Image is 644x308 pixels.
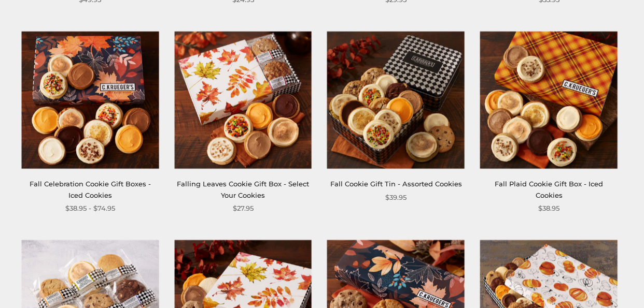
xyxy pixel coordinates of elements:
[495,180,603,199] a: Fall Plaid Cookie Gift Box - Iced Cookies
[30,180,151,199] a: Fall Celebration Cookie Gift Boxes - Iced Cookies
[233,203,254,214] span: $27.95
[177,180,309,199] a: Falling Leaves Cookie Gift Box - Select Your Cookies
[174,31,312,168] img: Falling Leaves Cookie Gift Box - Select Your Cookies
[21,31,159,168] img: Fall Celebration Cookie Gift Boxes - Iced Cookies
[327,31,465,168] img: Fall Cookie Gift Tin - Assorted Cookies
[385,192,407,203] span: $39.95
[538,203,559,214] span: $38.95
[480,31,618,168] img: Fall Plaid Cookie Gift Box - Iced Cookies
[330,180,461,188] a: Fall Cookie Gift Tin - Assorted Cookies
[65,203,115,214] span: $38.95 - $74.95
